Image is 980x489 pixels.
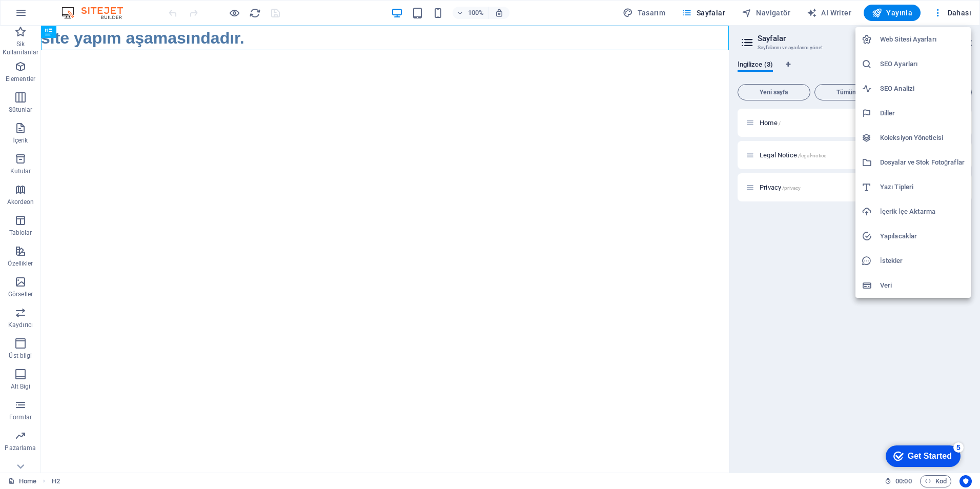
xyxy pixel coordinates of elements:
[880,132,965,144] h6: Koleksiyon Yöneticisi
[880,206,965,218] h6: İçerik İçe Aktarma
[8,5,83,27] div: Get Started 5 items remaining, 0% complete
[880,156,965,169] h6: Dosyalar ve Stok Fotoğraflar
[880,255,965,267] h6: İstekler
[880,33,965,46] h6: Web Sitesi Ayarları
[880,58,965,70] h6: SEO Ayarları
[880,230,965,242] h6: Yapılacaklar
[76,2,86,12] div: 5
[30,11,74,21] div: Get Started
[880,181,965,193] h6: Yazı Tipleri
[880,279,965,292] h6: Veri
[880,83,965,95] h6: SEO Analizi
[880,107,965,119] h6: Diller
